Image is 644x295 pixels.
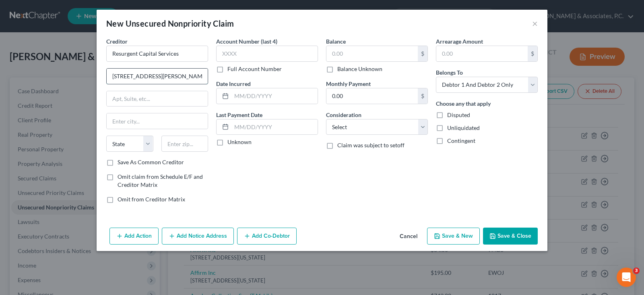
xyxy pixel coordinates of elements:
[418,46,427,61] div: $
[447,124,480,131] span: Unliquidated
[106,46,208,62] input: Search creditor by name...
[107,69,208,84] input: Enter address...
[162,228,234,245] button: Add Notice Address
[109,228,159,245] button: Add Action
[393,228,424,245] button: Cancel
[237,228,297,245] button: Add Co-Debtor
[447,137,475,144] span: Contingent
[418,88,427,104] div: $
[326,46,418,61] input: 0.00
[447,111,470,118] span: Disputed
[633,268,640,274] span: 3
[231,88,318,104] input: MM/DD/YYYY
[161,136,208,152] input: Enter zip...
[231,119,318,135] input: MM/DD/YYYY
[216,80,251,88] label: Date Incurred
[118,173,203,188] span: Omit claim from Schedule E/F and Creditor Matrix
[532,19,538,28] button: ×
[227,138,252,146] label: Unknown
[326,88,418,104] input: 0.00
[216,37,277,46] label: Account Number (last 4)
[118,158,184,166] label: Save As Common Creditor
[436,99,491,108] label: Choose any that apply
[326,80,371,88] label: Monthly Payment
[326,37,346,46] label: Balance
[107,113,208,129] input: Enter city...
[216,111,262,119] label: Last Payment Date
[436,37,483,46] label: Arrearage Amount
[227,65,282,73] label: Full Account Number
[337,65,382,73] label: Balance Unknown
[436,46,528,61] input: 0.00
[106,38,128,45] span: Creditor
[528,46,537,61] div: $
[118,196,185,203] span: Omit from Creditor Matrix
[106,18,234,29] div: New Unsecured Nonpriority Claim
[326,111,361,119] label: Consideration
[107,91,208,107] input: Apt, Suite, etc...
[427,228,480,245] button: Save & New
[216,46,318,62] input: XXXX
[483,228,538,245] button: Save & Close
[617,268,636,287] iframe: Intercom live chat
[337,142,405,149] span: Claim was subject to setoff
[436,69,463,76] span: Belongs To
